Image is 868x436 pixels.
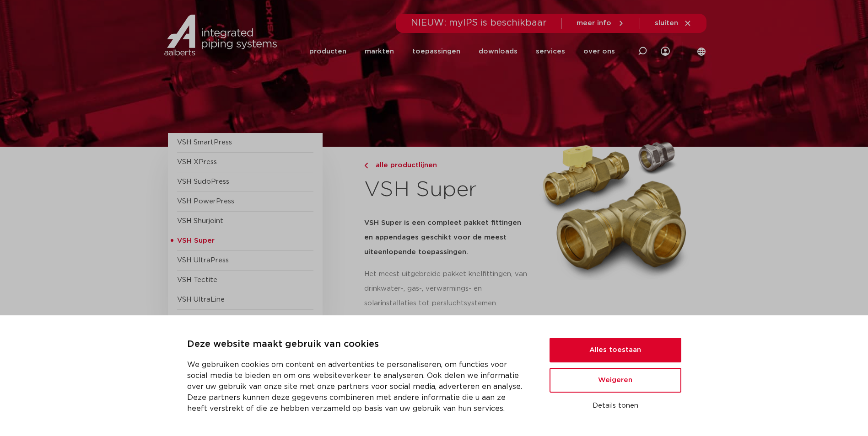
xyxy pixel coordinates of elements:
nav: Menu [309,33,615,70]
p: Het VSH Super-programma bestaat uit knelfittingen die u kunt aansluiten op koperen en stalen buiz... [364,311,701,340]
a: alle productlijnen [364,160,530,171]
a: markten [365,33,394,70]
button: Details tonen [550,398,681,414]
span: alle productlijnen [370,162,437,169]
h5: VSH Super is een compleet pakket fittingen en appendages geschikt voor de meest uiteenlopende toe... [364,216,530,260]
a: toepassingen [412,33,460,70]
p: Deze website maakt gebruik van cookies [187,337,528,352]
a: downloads [479,33,518,70]
img: chevron-right.svg [364,163,368,169]
button: Alles toestaan [550,338,681,362]
span: meer info [577,20,611,27]
h1: VSH Super [364,175,530,205]
a: over ons [583,33,615,70]
a: VSH SmartPress [177,139,232,146]
a: producten [309,33,346,70]
a: VSH PowerPress [177,198,234,205]
p: We gebruiken cookies om content en advertenties te personaliseren, om functies voor social media ... [187,359,528,414]
a: VSH Tectite [177,276,217,283]
span: NIEUW: myIPS is beschikbaar [411,18,547,27]
span: VSH Super [177,237,215,244]
a: VSH XPress [177,159,217,165]
a: sluiten [655,19,692,27]
a: VSH Shurjoint [177,218,223,224]
a: VSH SudoPress [177,178,229,185]
a: meer info [577,19,625,27]
a: services [536,33,565,70]
div: my IPS [661,33,670,70]
a: VSH UltraLine [177,296,225,303]
span: sluiten [655,20,678,27]
button: Weigeren [550,368,681,393]
p: Het meest uitgebreide pakket knelfittingen, van drinkwater-, gas-, verwarmings- en solarinstallat... [364,267,530,311]
a: VSH UltraPress [177,257,229,264]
